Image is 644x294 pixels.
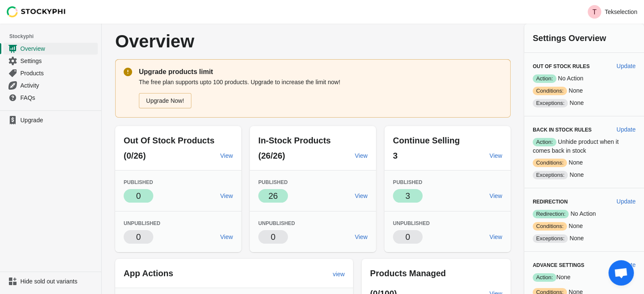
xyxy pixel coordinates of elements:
[393,179,422,185] span: Published
[329,267,348,282] a: view
[220,234,233,240] span: View
[258,179,287,185] span: Published
[393,136,460,145] span: Continue Selling
[268,191,278,201] span: 26
[533,74,556,83] span: Action:
[355,152,368,159] span: View
[355,234,368,240] span: View
[533,234,568,243] span: Exceptions:
[220,152,233,159] span: View
[217,188,236,203] a: View
[489,192,502,199] span: View
[533,63,610,70] h3: Out of Stock Rules
[533,138,556,146] span: Action:
[616,198,636,205] span: Update
[124,151,146,160] span: (0/26)
[533,209,636,218] p: No Action
[584,3,641,20] button: Avatar with initials TTekselection
[139,93,191,108] a: Upgrade Now!
[489,234,502,240] span: View
[489,152,502,159] span: View
[393,220,430,226] span: Unpublished
[9,32,101,41] span: Stockyphi
[533,87,567,95] span: Conditions:
[217,229,236,245] a: View
[533,86,636,95] p: None
[533,222,636,231] p: None
[20,116,96,124] span: Upgrade
[533,234,636,243] p: None
[20,81,96,90] span: Activity
[533,74,636,83] p: No Action
[533,273,556,282] span: Action:
[136,232,141,242] span: 0
[616,126,636,133] span: Update
[486,229,506,245] a: View
[486,188,506,203] a: View
[533,33,606,43] span: Settings Overview
[613,194,639,209] button: Update
[351,148,371,163] a: View
[533,210,569,218] span: Redirection:
[405,191,410,201] span: 3
[533,171,568,179] span: Exceptions:
[217,148,236,163] a: View
[351,229,371,245] a: View
[533,222,567,231] span: Conditions:
[533,159,567,167] span: Conditions:
[271,231,275,243] p: 0
[533,273,636,282] p: None
[533,158,636,167] p: None
[139,67,502,77] p: Upgrade products limit
[3,67,98,79] a: Products
[393,151,398,160] span: 3
[613,122,639,137] button: Update
[20,57,96,65] span: Settings
[20,69,96,77] span: Products
[355,192,368,199] span: View
[608,260,634,286] div: Open chat
[124,269,173,278] span: App Actions
[486,148,506,163] a: View
[20,277,96,286] span: Hide sold out variants
[533,99,568,107] span: Exceptions:
[533,126,610,133] h3: Back in Stock Rules
[3,275,98,287] a: Hide sold out variants
[533,170,636,179] p: None
[616,63,636,69] span: Update
[124,179,153,185] span: Published
[613,58,639,74] button: Update
[533,99,636,107] p: None
[3,55,98,67] a: Settings
[220,192,233,199] span: View
[124,220,160,226] span: Unpublished
[533,137,636,155] p: Unhide product when it comes back in stock
[20,44,96,53] span: Overview
[124,136,214,145] span: Out Of Stock Products
[258,151,285,160] span: (26/26)
[533,262,610,269] h3: Advance Settings
[7,6,66,17] img: Stockyphi
[613,257,639,272] button: Update
[115,32,349,51] p: Overview
[3,114,98,126] a: Upgrade
[588,5,601,19] span: Avatar with initials T
[20,93,96,102] span: FAQs
[3,91,98,104] a: FAQs
[405,232,410,242] span: 0
[333,271,345,278] span: view
[258,220,295,226] span: Unpublished
[605,8,637,15] p: Tekselection
[3,79,98,91] a: Activity
[139,78,502,86] p: The free plan supports upto 100 products. Upgrade to increase the limit now!
[258,136,331,145] span: In-Stock Products
[592,8,597,16] text: T
[533,198,610,205] h3: Redirection
[370,269,446,278] span: Products Managed
[3,42,98,55] a: Overview
[351,188,371,203] a: View
[136,191,141,201] span: 0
